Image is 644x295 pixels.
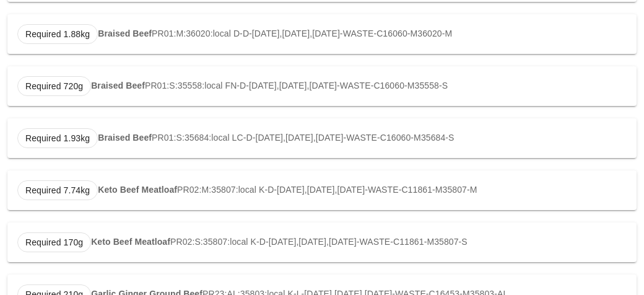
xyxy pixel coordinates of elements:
[91,81,145,90] strong: Braised Beef
[7,222,637,262] div: PR02:S:35807:local K-D-[DATE],[DATE],[DATE]-WASTE-C11861-M35807-S
[25,181,90,200] span: Required 7.74kg
[25,233,83,252] span: Required 170g
[25,129,90,147] span: Required 1.93kg
[98,185,177,195] strong: Keto Beef Meatloaf
[7,66,637,106] div: PR01:S:35558:local FN-D-[DATE],[DATE],[DATE]-WASTE-C16060-M35558-S
[7,170,637,210] div: PR02:M:35807:local K-D-[DATE],[DATE],[DATE]-WASTE-C11861-M35807-M
[98,133,152,143] strong: Braised Beef
[7,118,637,158] div: PR01:S:35684:local LC-D-[DATE],[DATE],[DATE]-WASTE-C16060-M35684-S
[25,77,83,95] span: Required 720g
[25,25,90,43] span: Required 1.88kg
[98,29,152,38] strong: Braised Beef
[7,14,637,54] div: PR01:M:36020:local D-D-[DATE],[DATE],[DATE]-WASTE-C16060-M36020-M
[91,237,170,247] strong: Keto Beef Meatloaf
